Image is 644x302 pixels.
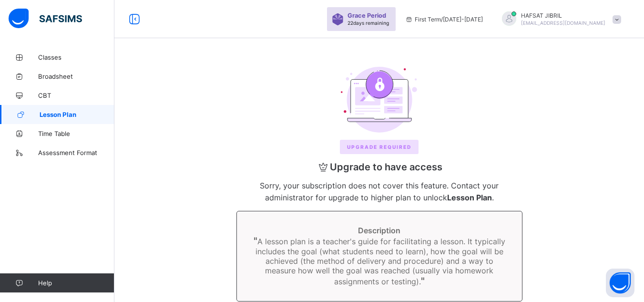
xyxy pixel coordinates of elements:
[38,149,114,156] span: Assessment Format
[405,16,483,23] span: session/term information
[260,181,499,202] span: Sorry, your subscription does not cover this feature. Contact your administrator for upgrade to h...
[521,20,605,26] span: [EMAIL_ADDRESS][DOMAIN_NAME]
[348,20,389,26] span: 22 days remaining
[40,111,114,118] span: Lesson Plan
[9,9,82,29] img: safsims
[38,279,114,287] span: Help
[236,161,522,173] span: Upgrade to have access
[38,53,114,61] span: Classes
[332,13,344,25] img: sticker-purple.71386a28dfed39d6af7621340158ba97.svg
[606,269,634,297] button: Open asap
[38,92,114,99] span: CBT
[347,144,411,150] span: Upgrade REQUIRED
[492,11,626,27] div: HAFSATJIBRIL
[341,67,418,133] img: upgrade.6110063f93bfcd33cea47338b18df3b1.svg
[38,73,114,80] span: Broadsheet
[38,130,114,137] span: Time Table
[254,237,505,286] span: A lesson plan is a teacher's guide for facilitating a lesson. It typically includes the goal (wha...
[421,275,425,287] span: "
[251,226,508,235] span: Description
[447,193,492,202] b: Lesson Plan
[348,12,386,19] span: Grace Period
[254,235,257,247] span: "
[521,12,605,19] span: HAFSAT JIBRIL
